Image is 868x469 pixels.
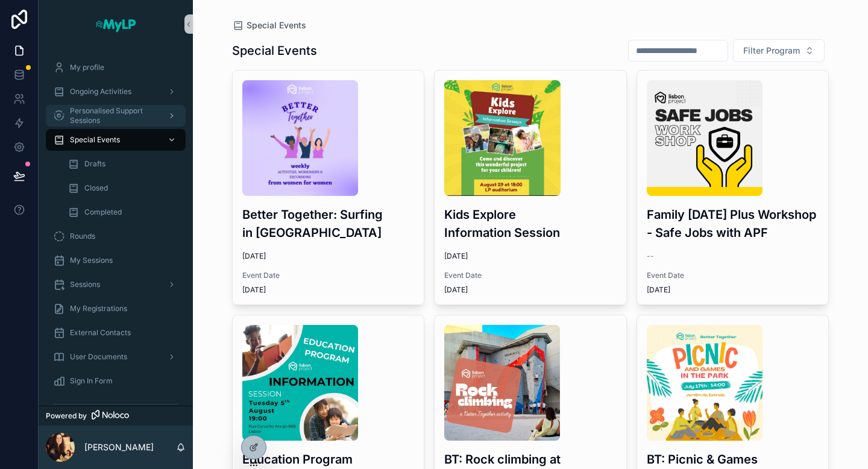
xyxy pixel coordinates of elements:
a: Rounds [46,225,186,247]
img: MyLP.jpg [444,325,560,441]
div: scrollable content [39,48,193,406]
span: Completed [84,207,122,217]
h3: Kids Explore Information Session [444,206,617,242]
span: My Registrations [70,304,127,313]
a: IMG_7657.jpgKids Explore Information Session[DATE]Event Date[DATE] [434,70,627,305]
img: MyLP---Safe-Jobs.png [647,80,763,196]
h3: Better Together: Surfing in [GEOGRAPHIC_DATA] [242,206,415,242]
a: Drafts [60,153,186,175]
span: Event Date [242,271,415,280]
span: Personalised Support Sessions [70,106,158,125]
span: [DATE] [444,251,617,261]
a: My Sessions [46,250,186,271]
span: Special Events [247,19,306,31]
span: Event Date [444,271,617,280]
img: Tuesday-5th-August-1900.jpg [242,325,358,441]
span: [DATE] [647,285,819,295]
span: My Sessions [70,256,113,265]
a: Powered by [39,406,193,426]
span: Ongoing Activities [70,87,131,96]
a: Completed [60,201,186,223]
a: Closed [60,177,186,199]
a: Sign In Form [46,370,186,392]
span: [DATE] [444,285,617,295]
a: Ongoing Activities [46,81,186,102]
span: [DATE] [242,251,415,261]
span: [DATE] [242,285,415,295]
span: External Contacts [70,328,131,338]
h3: Family [DATE] Plus Workshop - Safe Jobs with APF [647,206,819,242]
span: Sessions [70,280,100,289]
a: External Contacts [46,322,186,344]
a: User Documents [46,346,186,368]
img: IMG_7657.jpg [444,80,561,196]
span: Powered by [46,411,87,421]
a: My Registrations [46,298,186,319]
a: Better-Together.jpegBetter Together: Surfing in [GEOGRAPHIC_DATA][DATE]Event Date[DATE] [232,70,425,305]
span: Sign In Form [70,376,113,386]
span: Event Date [647,271,819,280]
img: Better-Together.jpeg [242,80,358,196]
span: My profile [70,63,104,72]
p: [PERSON_NAME] [84,441,154,453]
img: WhatsApp-Image-2025-07-14-at-10.26.04.jpeg [647,325,763,441]
h1: Special Events [232,42,317,59]
span: Rounds [70,231,95,241]
a: My profile [46,57,186,78]
h3: BT: Picnic & Games [647,450,819,468]
a: Special Events [232,19,306,31]
span: Special Events [70,135,120,145]
span: Filter Program [743,45,800,57]
a: Special Events [46,129,186,151]
span: Drafts [84,159,105,169]
span: -- [647,251,654,261]
span: User Documents [70,352,127,362]
a: Sessions [46,274,186,295]
a: MyLP---Safe-Jobs.pngFamily [DATE] Plus Workshop - Safe Jobs with APF--Event Date[DATE] [637,70,829,305]
a: Personalised Support Sessions [46,105,186,127]
span: Closed [84,183,108,193]
img: App logo [95,14,137,34]
button: Select Button [733,39,825,62]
